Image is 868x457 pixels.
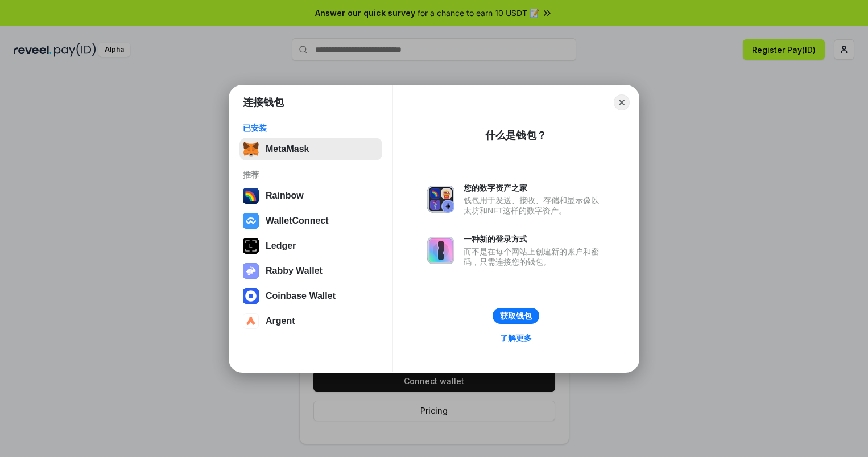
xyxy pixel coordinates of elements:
img: svg+xml,%3Csvg%20width%3D%2228%22%20height%3D%2228%22%20viewBox%3D%220%200%2028%2028%22%20fill%3D... [243,213,259,229]
div: MetaMask [266,144,309,154]
button: 获取钱包 [493,308,539,324]
img: svg+xml,%3Csvg%20fill%3D%22none%22%20height%3D%2233%22%20viewBox%3D%220%200%2035%2033%22%20width%... [243,141,259,157]
img: svg+xml,%3Csvg%20width%3D%22120%22%20height%3D%22120%22%20viewBox%3D%220%200%20120%20120%22%20fil... [243,188,259,204]
div: Rainbow [266,191,304,201]
div: 了解更多 [500,333,532,343]
div: WalletConnect [266,216,329,226]
button: MetaMask [239,138,382,160]
h1: 连接钱包 [243,96,284,109]
img: svg+xml,%3Csvg%20xmlns%3D%22http%3A%2F%2Fwww.w3.org%2F2000%2Fsvg%22%20fill%3D%22none%22%20viewBox... [243,263,259,279]
div: 您的数字资产之家 [464,183,605,193]
div: 获取钱包 [500,311,532,321]
div: 钱包用于发送、接收、存储和显示像以太坊和NFT这样的数字资产。 [464,195,605,216]
button: Argent [239,310,382,332]
button: Rabby Wallet [239,260,382,282]
button: Ledger [239,234,382,257]
button: Coinbase Wallet [239,285,382,307]
img: svg+xml,%3Csvg%20width%3D%2228%22%20height%3D%2228%22%20viewBox%3D%220%200%2028%2028%22%20fill%3D... [243,313,259,329]
div: 推荐 [243,170,379,180]
div: Argent [266,316,295,326]
div: 而不是在每个网站上创建新的账户和密码，只需连接您的钱包。 [464,246,605,267]
img: svg+xml,%3Csvg%20xmlns%3D%22http%3A%2F%2Fwww.w3.org%2F2000%2Fsvg%22%20width%3D%2228%22%20height%3... [243,238,259,254]
div: Coinbase Wallet [266,291,336,301]
button: Close [614,94,630,110]
div: Rabby Wallet [266,266,323,276]
button: Rainbow [239,184,382,207]
img: svg+xml,%3Csvg%20width%3D%2228%22%20height%3D%2228%22%20viewBox%3D%220%200%2028%2028%22%20fill%3D... [243,288,259,304]
div: 已安装 [243,123,379,133]
img: svg+xml,%3Csvg%20xmlns%3D%22http%3A%2F%2Fwww.w3.org%2F2000%2Fsvg%22%20fill%3D%22none%22%20viewBox... [427,186,454,213]
div: 一种新的登录方式 [464,234,605,244]
a: 了解更多 [493,331,539,345]
button: WalletConnect [239,209,382,232]
img: svg+xml,%3Csvg%20xmlns%3D%22http%3A%2F%2Fwww.w3.org%2F2000%2Fsvg%22%20fill%3D%22none%22%20viewBox... [427,237,454,264]
div: 什么是钱包？ [485,129,547,142]
div: Ledger [266,241,296,251]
